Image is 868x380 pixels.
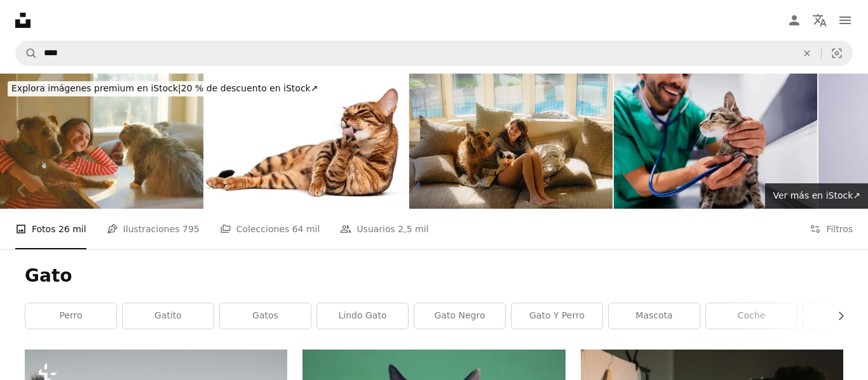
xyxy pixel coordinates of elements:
[107,209,200,249] a: Ilustraciones 795
[706,303,797,329] a: coche
[807,8,832,33] button: Idioma
[15,41,853,66] form: Encuentra imágenes en todo el sitio
[810,209,853,249] button: Filtros
[220,303,311,329] a: gatos
[793,41,821,65] button: Borrar
[340,209,428,249] a: Usuarios 2,5 mil
[824,129,868,251] a: Siguiente
[11,83,181,93] span: Explora imágenes premium en iStock |
[773,190,860,200] span: Ver más en iStock ↗
[409,74,613,209] img: Woman cuddling with dog and cat on the sofa on sunny afternoon
[317,303,408,329] a: lindo gato
[614,74,817,209] img: Veterinario usando un estetoscopio en un gato en una clínica de animales
[765,183,868,209] a: Ver más en iStock↗
[11,83,318,93] span: 20 % de descuento en iStock ↗
[182,222,200,236] span: 795
[123,303,214,329] a: gatito
[220,209,320,249] a: Colecciones 64 mil
[25,265,843,287] h1: Gato
[414,303,505,329] a: gato negro
[609,303,700,329] a: mascota
[16,41,37,65] button: Buscar en Unsplash
[398,222,428,236] span: 2,5 mil
[829,303,843,329] button: desplazar lista a la derecha
[822,41,852,65] button: Búsqueda visual
[15,13,31,28] a: Inicio — Unsplash
[25,303,116,329] a: perro
[205,74,408,209] img: Toyger cat lying and licking its paw on white background
[292,222,320,236] span: 64 mil
[782,8,807,33] a: Iniciar sesión / Registrarse
[512,303,602,329] a: gato y perro
[832,8,858,33] button: Menú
